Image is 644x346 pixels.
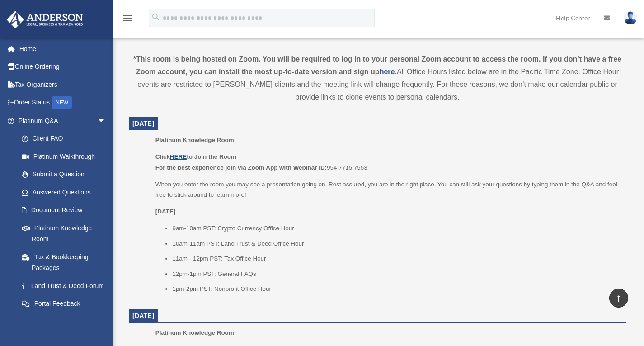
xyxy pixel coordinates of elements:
[6,94,120,112] a: Order StatusNEW
[97,112,115,130] span: arrow_drop_down
[172,269,620,280] li: 12pm-1pm PST: General FAQs
[122,13,133,24] i: menu
[6,112,120,130] a: Platinum Q&Aarrow_drop_down
[13,201,120,219] a: Document Review
[613,292,624,303] i: vertical_align_top
[13,130,120,148] a: Client FAQ
[129,53,626,104] div: All Office Hours listed below are in the Pacific Time Zone. Office Hour events are restricted to ...
[13,166,120,184] a: Submit a Question
[624,11,637,24] img: User Pic
[97,313,115,331] span: arrow_drop_down
[170,153,187,160] a: HERE
[155,164,327,171] b: For the best experience join via Zoom App with Webinar ID:
[122,16,133,24] a: menu
[395,68,396,76] strong: .
[13,248,120,277] a: Tax & Bookkeeping Packages
[132,120,154,127] span: [DATE]
[13,295,120,313] a: Portal Feedback
[151,12,161,22] i: search
[13,277,120,295] a: Land Trust & Deed Forum
[609,289,628,308] a: vertical_align_top
[172,284,620,294] li: 1pm-2pm PST: Nonprofit Office Hour
[4,11,86,28] img: Anderson Advisors Platinum Portal
[133,55,621,76] strong: *This room is being hosted on Zoom. You will be required to log in to your personal Zoom account ...
[172,223,620,234] li: 9am-10am PST: Crypto Currency Office Hour
[380,68,395,76] a: here
[155,152,620,173] p: 954 7715 7553
[6,58,120,76] a: Online Ordering
[6,313,120,331] a: Digital Productsarrow_drop_down
[132,312,154,319] span: [DATE]
[52,96,72,109] div: NEW
[172,238,620,249] li: 10am-11am PST: Land Trust & Deed Office Hour
[155,208,176,215] u: [DATE]
[155,329,234,336] span: Platinum Knowledge Room
[172,253,620,264] li: 11am - 12pm PST: Tax Office Hour
[13,219,115,248] a: Platinum Knowledge Room
[155,137,234,143] span: Platinum Knowledge Room
[6,76,120,94] a: Tax Organizers
[13,147,120,166] a: Platinum Walkthrough
[155,179,620,200] p: When you enter the room you may see a presentation going on. Rest assured, you are in the right p...
[155,153,236,160] b: Click to Join the Room
[6,40,120,58] a: Home
[13,183,120,201] a: Answered Questions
